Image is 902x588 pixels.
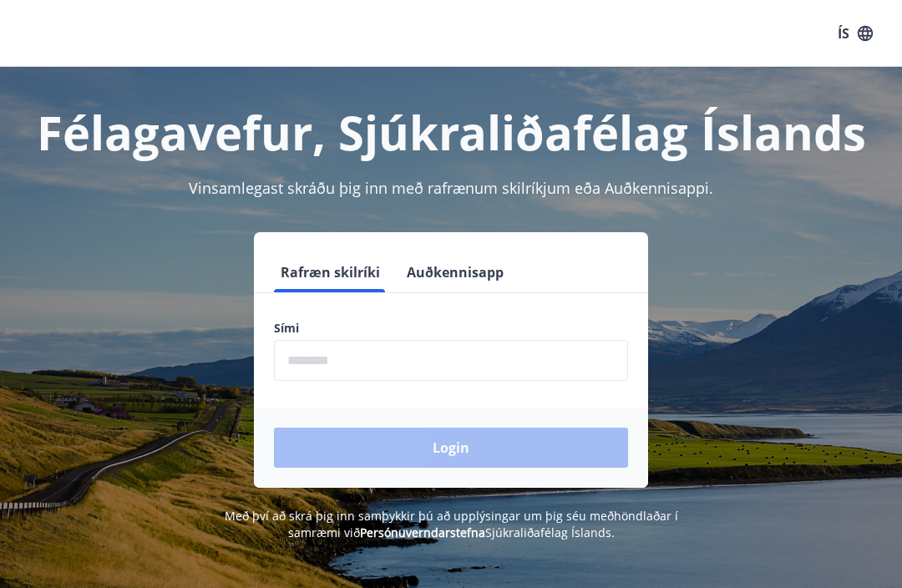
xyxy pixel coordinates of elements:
h1: Félagavefur, Sjúkraliðafélag Íslands [20,100,882,164]
span: Vinsamlegast skráðu þig inn með rafrænum skilríkjum eða Auðkennisappi. [189,178,713,198]
button: Auðkennisapp [400,252,510,292]
button: ÍS [829,18,882,48]
button: Rafræn skilríki [274,252,387,292]
a: Persónuverndarstefna [360,525,485,540]
span: Með því að skrá þig inn samþykkir þú að upplýsingar um þig séu meðhöndlaðar í samræmi við Sjúkral... [225,508,678,540]
label: Sími [274,320,628,337]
